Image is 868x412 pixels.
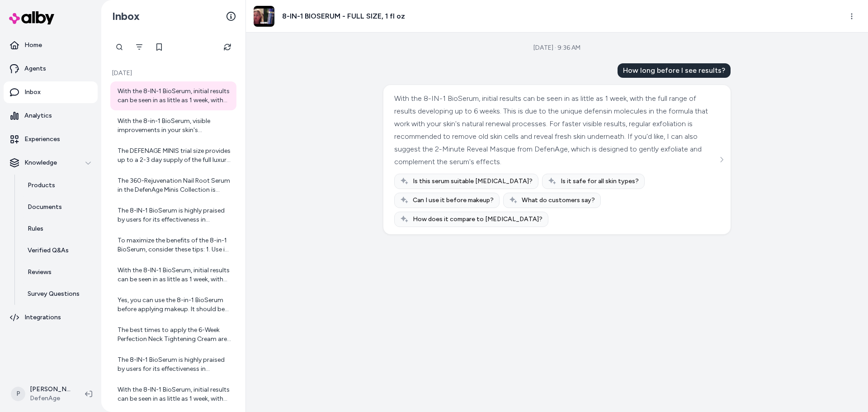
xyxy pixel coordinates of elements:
[28,268,52,277] p: Reviews
[110,111,236,140] a: With the 8-in-1 BioSerum, visible improvements in your skin's appearance can vary depending on in...
[533,43,580,52] div: [DATE] · 9:36 AM
[4,81,98,103] a: Inbox
[28,246,69,255] p: Verified Q&As
[19,283,98,305] a: Survey Questions
[716,154,727,165] button: See more
[118,147,231,165] div: The DEFENAGE MINIS trial size provides up to a 2-3 day supply of the full luxury skincare regimen...
[118,355,231,374] div: The 8-IN-1 BioSerum is highly praised by users for its effectiveness in improving skin firmness, ...
[118,236,231,254] div: To maximize the benefits of the 8-in-1 BioSerum, consider these tips: 1. Use it consistently twic...
[413,215,542,224] span: How does it compare to [MEDICAL_DATA]?
[118,87,231,105] div: With the 8-IN-1 BioSerum, initial results can be seen in as little as 1 week, with the full range...
[24,135,60,144] p: Experiences
[24,41,42,50] p: Home
[24,88,41,97] p: Inbox
[118,326,231,344] div: The best times to apply the 6-Week Perfection Neck Tightening Cream are twice daily—once in the m...
[19,240,98,261] a: Verified Q&As
[28,181,55,190] p: Products
[110,260,236,289] a: With the 8-IN-1 BioSerum, initial results can be seen in as little as 1 week, with the full range...
[19,175,98,196] a: Products
[4,307,98,328] a: Integrations
[19,261,98,283] a: Reviews
[110,201,236,230] a: The 8-IN-1 BioSerum is highly praised by users for its effectiveness in improving skin firmness, ...
[110,141,236,170] a: The DEFENAGE MINIS trial size provides up to a 2-3 day supply of the full luxury skincare regimen...
[19,196,98,218] a: Documents
[282,11,405,22] h3: 8-IN-1 BIOSERUM - FULL SIZE, 1 fl oz
[4,34,98,56] a: Home
[110,231,236,260] a: To maximize the benefits of the 8-in-1 BioSerum, consider these tips: 1. Use it consistently twic...
[118,296,231,314] div: Yes, you can use the 8-in-1 BioSerum before applying makeup. It should be the last step in your s...
[110,171,236,200] a: The 360-Rejuvenation Nail Root Serum in the DefenAge Minis Collection is designed to support the ...
[118,176,231,194] div: The 360-Rejuvenation Nail Root Serum in the DefenAge Minis Collection is designed to support the ...
[110,320,236,349] a: The best times to apply the 6-Week Perfection Neck Tightening Cream are twice daily—once in the m...
[130,38,148,56] button: Filter
[28,224,43,233] p: Rules
[30,385,71,394] p: [PERSON_NAME]
[413,196,494,205] span: Can I use it before makeup?
[118,206,231,224] div: The 8-IN-1 BioSerum is highly praised by users for its effectiveness in improving skin firmness, ...
[24,158,57,167] p: Knowledge
[24,313,61,322] p: Integrations
[4,58,98,80] a: Agents
[110,350,236,379] a: The 8-IN-1 BioSerum is highly praised by users for its effectiveness in improving skin firmness, ...
[4,128,98,150] a: Experiences
[118,385,231,403] div: With the 8-IN-1 BioSerum, initial results can be seen in as little as 1 week, with the full range...
[522,196,595,205] span: What do customers say?
[28,289,80,298] p: Survey Questions
[110,69,236,78] p: [DATE]
[394,92,717,168] div: With the 8-IN-1 BioSerum, initial results can be seen in as little as 1 week, with the full range...
[413,177,533,186] span: Is this serum suitable [MEDICAL_DATA]?
[30,394,71,403] span: DefenAge
[118,266,231,284] div: With the 8-IN-1 BioSerum, initial results can be seen in as little as 1 week, with the full range...
[4,105,98,127] a: Analytics
[28,203,62,212] p: Documents
[110,380,236,409] a: With the 8-IN-1 BioSerum, initial results can be seen in as little as 1 week, with the full range...
[218,38,236,56] button: Refresh
[4,152,98,174] button: Knowledge
[110,290,236,319] a: Yes, you can use the 8-in-1 BioSerum before applying makeup. It should be the last step in your s...
[11,387,25,401] span: P
[5,379,78,408] button: P[PERSON_NAME]DefenAge
[24,64,46,73] p: Agents
[254,6,274,27] img: hqdefault_8_2.jpg
[9,11,54,24] img: alby Logo
[19,218,98,240] a: Rules
[561,177,639,186] span: Is it safe for all skin types?
[118,117,231,135] div: With the 8-in-1 BioSerum, visible improvements in your skin's appearance can vary depending on in...
[24,111,52,120] p: Analytics
[618,63,731,78] div: How long before I see results?
[112,9,140,23] h2: Inbox
[110,81,236,110] a: With the 8-IN-1 BioSerum, initial results can be seen in as little as 1 week, with the full range...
